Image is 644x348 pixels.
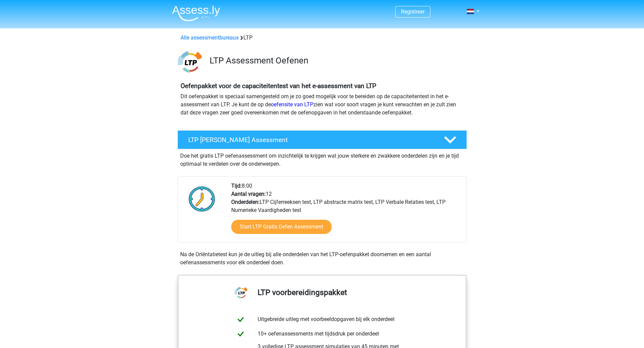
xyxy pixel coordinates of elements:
[181,82,376,90] b: Oefenpakket voor de capaciteitentest van het e-assessment van LTP
[175,130,470,149] a: LTP [PERSON_NAME] Assessment
[231,183,242,189] b: Tijd:
[231,191,266,197] b: Aantal vragen:
[401,8,425,15] a: Registreer
[177,250,467,267] div: Na de Oriëntatietest kun je de uitleg bij alle onderdelen van het LTP-oefenpakket doornemen en ee...
[188,136,433,144] h4: LTP [PERSON_NAME] Assessment
[178,34,467,42] div: LTP
[181,34,239,41] a: Alle assessmentbureaus
[185,182,219,216] img: Klok
[172,5,220,21] img: Assessly
[210,55,461,66] h3: LTP Assessment Oefenen
[231,199,260,205] b: Onderdelen:
[177,149,467,168] div: Doe het gratis LTP oefenassessment om inzichtelijk te krijgen wat jouw sterkere en zwakkere onder...
[181,92,464,117] p: Dit oefenpakket is speciaal samengesteld om je zo goed mogelijk voor te bereiden op de capaciteit...
[226,182,466,242] div: 8:00 12 LTP Cijferreeksen test, LTP abstracte matrix test, LTP Verbale Relaties test, LTP Numerie...
[178,50,202,74] img: ltp.png
[231,220,332,234] a: Start LTP Gratis Oefen Assessment
[271,101,313,108] a: oefensite van LTP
